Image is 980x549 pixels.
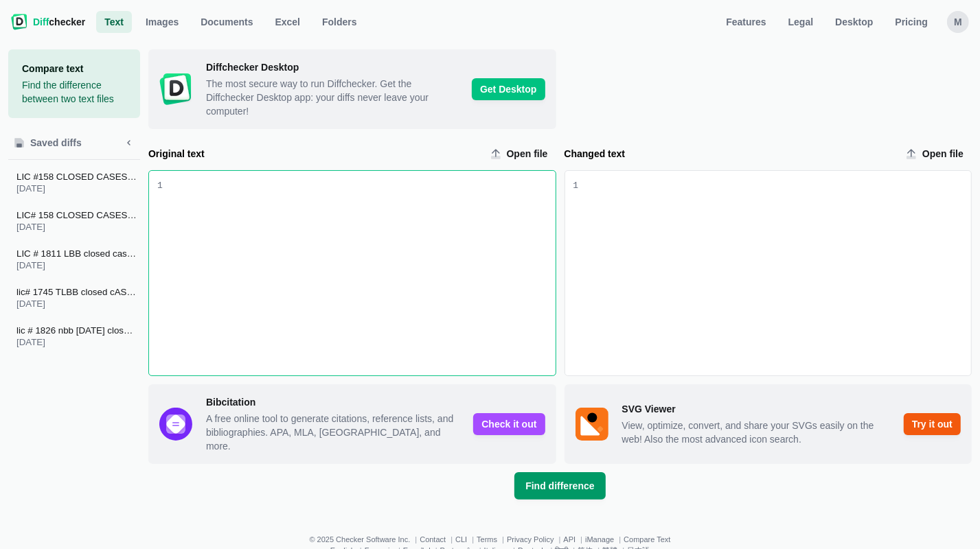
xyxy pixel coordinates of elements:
span: [DATE] [16,223,137,231]
label: Changed text [565,147,896,161]
a: Desktop [827,11,881,33]
div: 1 [573,179,579,193]
p: Find the difference between two text files [22,78,126,106]
a: Text [96,11,132,33]
img: Diffchecker logo [11,14,27,30]
button: lic # 1826 nbb closed cases [DATE] w/case numberas [8,358,140,390]
span: [DATE] [16,338,137,346]
span: Pricing [893,15,931,29]
span: Folders [319,15,360,29]
div: Changed text input [578,171,971,375]
span: Open file [920,147,966,161]
span: lic # 1826 nbb closed cases [DATE] w/case numberas [16,364,137,374]
span: A free online tool to generate citations, reference lists, and bibliographies. APA, MLA, [GEOGRAP... [206,412,462,453]
div: Original text input [163,171,556,375]
span: LIC# 158 CLOSED CASES W/CASE NUMBERS NBB [DATE] [16,210,137,220]
a: iManage [585,535,614,544]
a: Contact [420,535,446,544]
span: Text [102,15,126,29]
a: Features [718,11,774,33]
a: CLI [455,535,467,544]
span: [DATE] [16,300,137,307]
button: lic # 1826 nbb [DATE] closed cases[DATE] [8,319,140,352]
a: Terms [477,535,497,544]
button: LIC# 158 CLOSED CASES W/CASE NUMBERS NBB [DATE][DATE] [8,204,140,237]
button: LIC #158 CLOSED CASES [DATE] NBB[DATE] [8,165,140,198]
span: Get Desktop [472,78,545,100]
a: Privacy Policy [507,535,554,544]
div: 1 [157,179,163,193]
span: Documents [198,15,255,29]
span: Desktop [832,15,876,29]
span: View, optimize, convert, and share your SVGs easily on the web! Also the most advanced icon search. [622,419,893,446]
a: Excel [267,11,309,33]
button: lic# 1745 TLBB closed cASES [DATE][DATE] [8,281,140,314]
a: Diffchecker [11,11,85,33]
a: SVG Viewer iconSVG Viewer View, optimize, convert, and share your SVGs easily on the web! Also th... [565,384,972,464]
span: Saved diffs [27,136,84,150]
a: Documents [192,11,261,33]
span: Diff [33,16,49,27]
span: checker [33,15,85,29]
a: Compare Text [624,535,670,544]
span: Try it out [904,413,961,435]
span: LIC # 1811 LBB closed cases [DATE] [16,248,137,259]
button: Find difference [514,472,605,500]
a: API [563,535,576,544]
button: LIC # 1811 LBB closed cases [DATE][DATE] [8,242,140,275]
span: Bibcitation [206,395,462,409]
span: Open file [504,147,551,161]
li: © 2025 Checker Software Inc. [309,535,420,544]
span: Images [143,15,181,29]
span: Check it out [473,413,545,435]
span: lic# 1745 TLBB closed cASES [DATE] [16,287,137,297]
img: Bibcitation icon [159,408,192,441]
a: Pricing [887,11,936,33]
button: Folders [314,11,365,33]
span: LIC #158 CLOSED CASES [DATE] NBB [16,172,137,182]
span: [DATE] [16,185,137,192]
span: Legal [786,15,817,29]
img: Diffchecker Desktop icon [159,73,192,106]
span: [DATE] [16,261,137,269]
span: Features [723,15,768,29]
label: Original text [148,147,479,161]
button: Minimize sidebar [118,132,140,154]
a: Legal [780,11,822,33]
a: Images [137,11,187,33]
label: Changed text upload [900,143,972,165]
button: m [947,11,969,33]
img: SVG Viewer icon [576,408,608,441]
a: Bibcitation iconBibcitation A free online tool to generate citations, reference lists, and biblio... [148,384,556,464]
span: Find difference [523,479,597,493]
span: lic # 1826 nbb [DATE] closed cases [16,325,137,336]
span: SVG Viewer [622,402,893,416]
span: Diffchecker Desktop [206,60,461,74]
span: Excel [273,15,304,29]
h1: Compare text [22,62,126,75]
span: The most secure way to run Diffchecker. Get the Diffchecker Desktop app: your diffs never leave y... [206,77,461,118]
a: Diffchecker Desktop iconDiffchecker Desktop The most secure way to run Diffchecker. Get the Diffc... [148,49,556,129]
label: Original text upload [485,143,556,165]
